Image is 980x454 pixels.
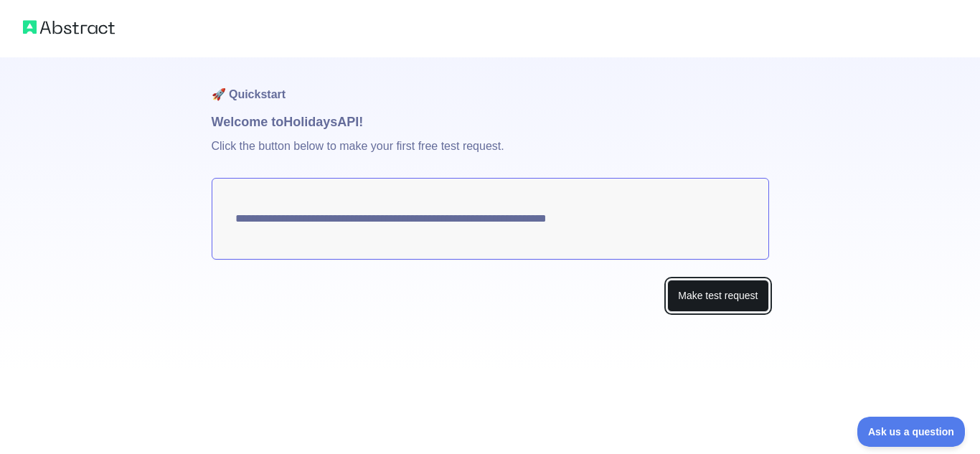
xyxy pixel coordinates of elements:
[23,17,115,37] img: Abstract logo
[857,417,966,447] iframe: Toggle Customer Support
[212,132,769,178] p: Click the button below to make your first free test request.
[212,57,769,112] h1: 🚀 Quickstart
[667,280,768,312] button: Make test request
[212,112,769,132] h1: Welcome to Holidays API!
